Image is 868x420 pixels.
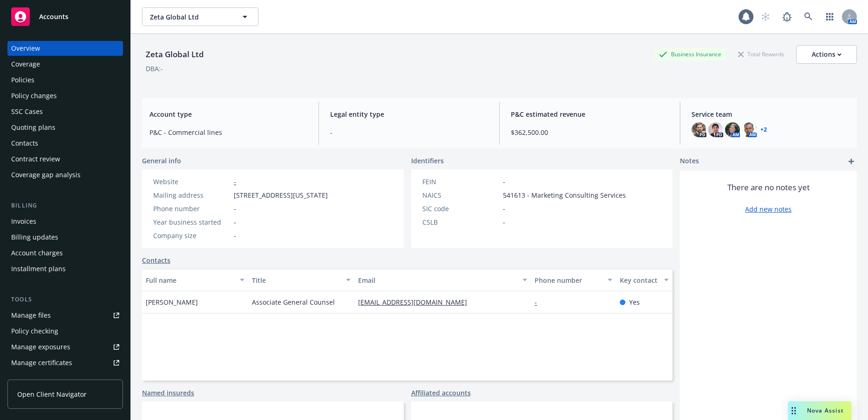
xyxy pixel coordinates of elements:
div: SIC code [422,204,499,213]
div: SSC Cases [11,104,43,119]
span: Yes [629,297,640,307]
a: add [846,156,857,167]
div: Coverage gap analysis [11,167,81,182]
span: [PERSON_NAME] [146,297,198,307]
button: Phone number [531,269,616,291]
div: CSLB [422,217,499,227]
div: Installment plans [11,261,66,276]
div: Drag to move [788,401,800,420]
a: Affiliated accounts [411,388,471,398]
button: Actions [796,45,857,64]
a: Manage exposures [7,340,123,354]
div: Manage files [11,308,51,323]
div: Phone number [153,204,230,213]
button: Nova Assist [788,401,851,420]
div: Coverage [11,57,40,72]
div: Invoices [11,214,36,229]
a: Switch app [821,7,839,26]
div: FEIN [422,177,499,187]
img: photo [742,122,757,137]
span: 541613 - Marketing Consulting Services [503,190,626,200]
div: Company size [153,231,230,240]
div: Mailing address [153,190,230,200]
a: Policy checking [7,324,123,339]
button: Full name [142,269,248,291]
span: - [234,231,236,240]
a: Quoting plans [7,120,123,135]
span: Nova Assist [807,407,844,414]
div: Zeta Global Ltd [142,48,208,60]
span: P&C - Commercial lines [149,127,307,137]
span: - [503,217,505,227]
div: Contract review [11,152,60,167]
a: Start snowing [756,7,775,26]
a: SSC Cases [7,104,123,119]
span: Service team [692,109,849,119]
a: Named insureds [142,388,194,398]
span: There are no notes yet [727,182,810,193]
a: Manage files [7,308,123,323]
div: Actions [812,46,841,63]
span: $362,500.00 [511,127,669,137]
span: - [234,204,236,213]
a: - [535,298,544,307]
div: Website [153,177,230,187]
a: Policy changes [7,88,123,103]
a: Contract review [7,152,123,167]
div: Billing updates [11,230,58,245]
img: photo [708,122,723,137]
span: General info [142,156,181,166]
span: Associate General Counsel [252,297,335,307]
div: Policies [11,73,34,87]
div: Full name [146,275,234,285]
a: Contacts [142,255,170,265]
div: Email [358,275,517,285]
div: DBA: - [146,64,163,73]
span: - [503,177,505,187]
span: Account type [149,109,307,119]
div: Account charges [11,246,63,260]
div: Policy checking [11,324,58,339]
span: Open Client Navigator [17,389,87,399]
a: Installment plans [7,261,123,276]
button: Title [248,269,354,291]
a: Account charges [7,246,123,260]
div: Billing [7,201,123,210]
a: - [234,177,236,186]
div: Year business started [153,217,230,227]
span: Legal entity type [330,109,488,119]
span: - [330,127,488,137]
span: Notes [680,156,699,167]
a: Report a Bug [778,7,796,26]
div: Overview [11,41,40,56]
div: Manage certificates [11,355,72,370]
div: Quoting plans [11,120,55,135]
div: Phone number [535,275,602,285]
div: Total Rewards [733,48,789,60]
a: Coverage gap analysis [7,167,123,182]
a: Policies [7,73,123,87]
a: Overview [7,41,123,56]
span: - [503,204,505,213]
span: - [234,217,236,227]
span: P&C estimated revenue [511,109,669,119]
a: Manage claims [7,371,123,386]
span: [STREET_ADDRESS][US_STATE] [234,190,328,200]
a: Invoices [7,214,123,229]
button: Email [354,269,531,291]
a: Search [799,7,818,26]
div: Policy changes [11,88,57,103]
span: Accounts [39,13,68,20]
div: Business Insurance [654,48,726,60]
span: Zeta Global Ltd [150,12,231,22]
div: Manage claims [11,371,58,386]
span: Identifiers [411,156,444,166]
div: Title [252,275,340,285]
div: Key contact [620,275,659,285]
div: Contacts [11,136,38,151]
button: Zeta Global Ltd [142,7,258,26]
img: photo [692,122,706,137]
div: Tools [7,295,123,304]
a: Coverage [7,57,123,72]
